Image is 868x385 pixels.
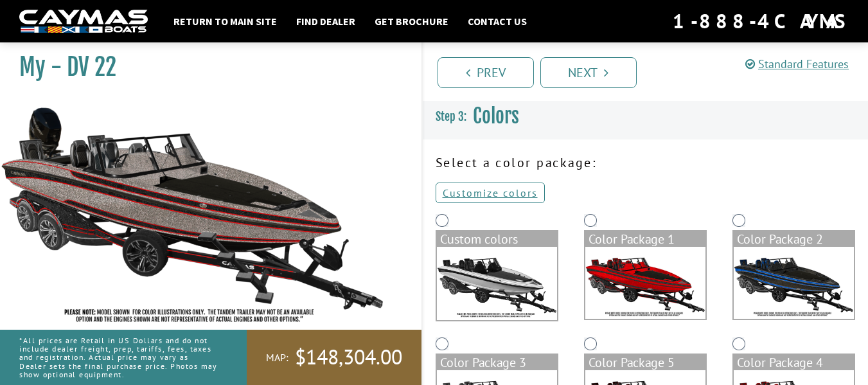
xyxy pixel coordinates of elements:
[540,57,637,88] a: Next
[436,183,545,203] a: Customize colors
[19,10,148,33] img: white-logo-c9c8dbefe5ff5ceceb0f0178aa75bf4bb51f6bca0971e226c86eb53dfe498488.png
[734,231,854,247] div: Color Package 2
[673,7,849,35] div: 1-888-4CAYMAS
[19,53,389,82] h1: My - DV 22
[247,330,421,385] a: MAP:$148,304.00
[266,351,288,364] span: MAP:
[437,247,557,320] img: DV22-Base-Layer.png
[368,13,455,30] a: Get Brochure
[167,13,283,30] a: Return to main site
[734,355,854,370] div: Color Package 4
[585,247,705,319] img: color_package_362.png
[19,330,218,385] p: *All prices are Retail in US Dollars and do not include dealer freight, prep, tariffs, fees, taxe...
[436,153,856,172] p: Select a color package:
[585,355,705,370] div: Color Package 5
[461,13,533,30] a: Contact Us
[585,231,705,247] div: Color Package 1
[745,57,849,71] a: Standard Features
[295,344,402,371] span: $148,304.00
[438,57,534,88] a: Prev
[290,13,362,30] a: Find Dealer
[437,231,557,247] div: Custom colors
[734,247,854,319] img: color_package_363.png
[437,355,557,370] div: Color Package 3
